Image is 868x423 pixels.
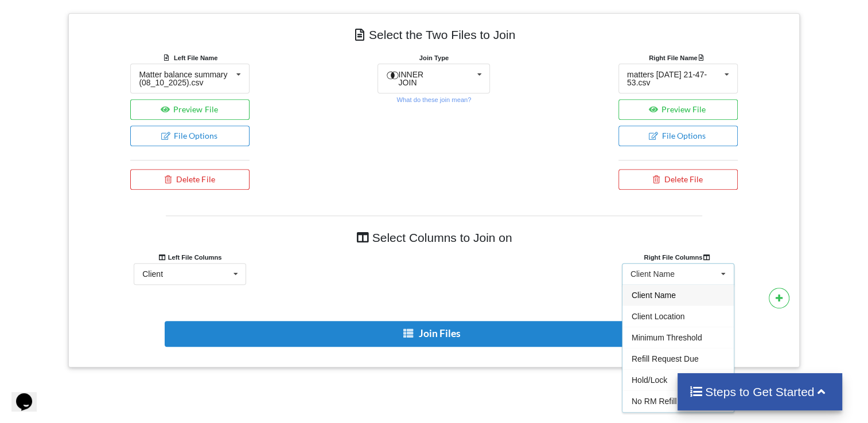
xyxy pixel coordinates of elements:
b: Left File Columns [158,254,222,261]
button: File Options [130,126,250,146]
span: Refill Request Due [632,354,699,363]
span: Minimum Threshold [632,333,702,342]
h4: Select the Two Files to Join [77,22,792,48]
b: Right File Name [649,54,707,61]
div: Matter balance summary (08_10_2025).csv [139,70,232,87]
span: Hold/Lock [632,375,667,385]
div: Client [142,270,163,278]
small: What do these join mean? [396,96,471,103]
b: Right File Columns [644,254,712,261]
button: Delete File [130,169,250,190]
button: Delete File [618,169,738,190]
h4: Select Columns to Join on [166,225,702,250]
h4: Steps to Get Started [689,385,831,399]
iframe: chat widget [11,377,48,412]
span: Client Name [632,291,676,300]
div: matters [DATE] 21-47-53.csv [627,70,720,87]
button: Preview File [130,99,250,120]
div: Client Name [630,270,675,278]
button: File Options [618,126,738,146]
button: Preview File [618,99,738,120]
b: Join Type [419,54,449,61]
button: Join Files [165,321,700,347]
span: Client Location [632,312,685,321]
span: INNER JOIN [399,70,424,87]
b: Left File Name [174,54,217,61]
span: No RM Refill [632,397,677,406]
